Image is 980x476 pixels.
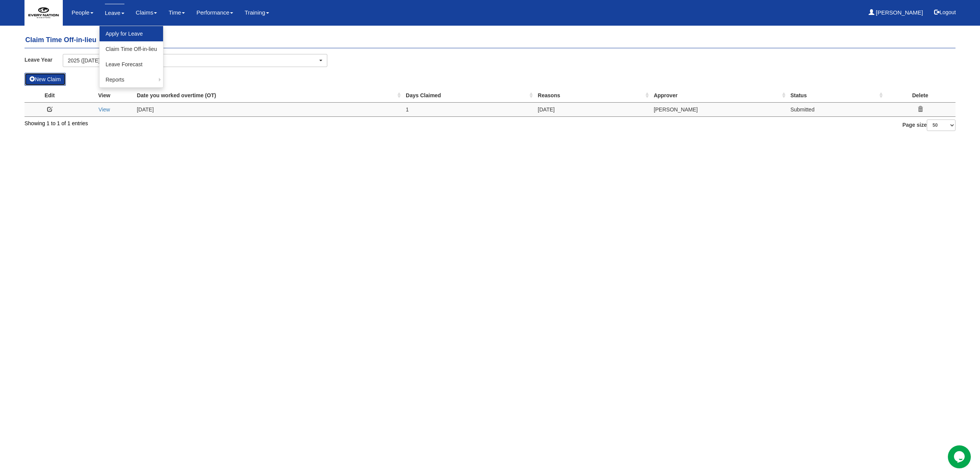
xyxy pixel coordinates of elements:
[98,106,110,113] a: View
[787,88,885,103] th: Status : activate to sort column ascending
[68,57,318,64] div: 2025 ([DATE] - [DATE])
[105,4,124,22] a: Leave
[100,26,163,41] a: Apply for Leave
[902,119,955,131] label: Page size
[168,4,185,21] a: Time
[24,88,75,103] th: Edit
[196,4,233,21] a: Performance
[787,102,885,116] td: Submitted
[75,88,134,103] th: View
[72,4,93,21] a: People
[929,3,961,21] button: Logout
[63,54,327,67] button: 2025 ([DATE] - [DATE])
[24,73,66,86] button: New Claim
[24,54,63,65] label: Leave Year
[869,4,923,21] a: [PERSON_NAME]
[134,88,403,103] th: Date you worked overtime (OT) : activate to sort column ascending
[24,33,955,48] h4: Claim Time Off-in-lieu
[134,102,403,116] td: [DATE]
[651,88,787,103] th: Approver : activate to sort column ascending
[403,102,535,116] td: 1
[535,88,651,103] th: Reasons : activate to sort column ascending
[136,4,157,21] a: Claims
[651,102,787,116] td: [PERSON_NAME]
[948,445,972,468] iframe: chat widget
[885,88,955,103] th: Delete
[535,102,651,116] td: [DATE]
[403,88,535,103] th: Days Claimed : activate to sort column ascending
[100,41,163,57] a: Claim Time Off-in-lieu
[927,119,955,131] select: Page size
[245,4,269,21] a: Training
[100,72,163,87] a: Reports
[100,57,163,72] a: Leave Forecast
